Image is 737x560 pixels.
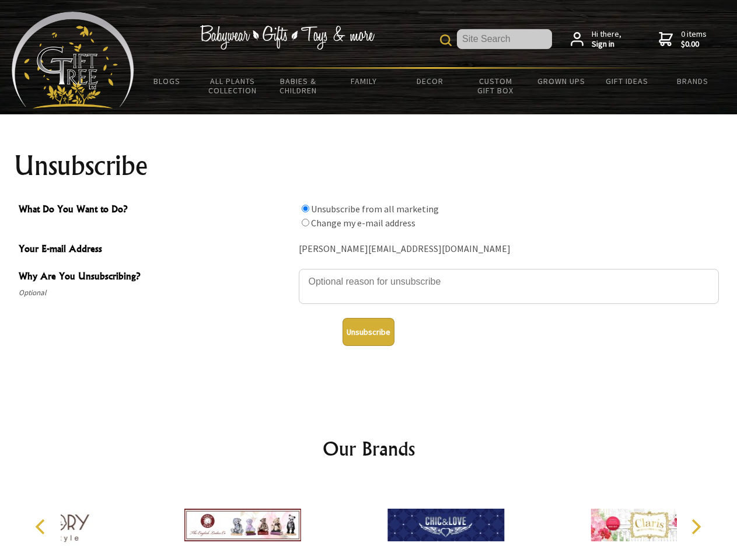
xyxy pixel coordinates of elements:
a: BLOGS [134,69,200,93]
img: product search [440,34,452,46]
label: Change my e-mail address [311,217,415,229]
span: Hi there, [592,29,621,50]
h1: Unsubscribe [14,152,724,180]
a: Brands [660,69,726,93]
button: Next [683,514,708,540]
strong: Sign in [592,39,621,50]
a: Gift Ideas [594,69,660,93]
a: Grown Ups [528,69,594,93]
input: What Do You Want to Do? [302,205,309,212]
img: Babyware - Gifts - Toys and more... [12,12,134,108]
span: 0 items [681,29,707,50]
div: [PERSON_NAME][EMAIL_ADDRESS][DOMAIN_NAME] [299,240,719,258]
button: Previous [29,514,55,540]
a: Babies & Children [266,69,331,103]
a: Family [331,69,397,93]
a: 0 items$0.00 [659,29,707,50]
img: Babywear - Gifts - Toys & more [200,25,375,50]
label: Unsubscribe from all marketing [311,203,439,215]
span: Optional [19,286,293,300]
h2: Our Brands [23,435,714,463]
a: Decor [397,69,463,93]
input: What Do You Want to Do? [302,219,309,226]
span: Why Are You Unsubscribing? [19,269,293,286]
strong: $0.00 [681,39,707,50]
a: Hi there,Sign in [571,29,621,50]
a: Custom Gift Box [463,69,529,103]
span: Your E-mail Address [19,242,293,258]
input: Site Search [457,29,552,49]
button: Unsubscribe [343,318,394,346]
textarea: Why Are You Unsubscribing? [299,269,719,304]
span: What Do You Want to Do? [19,202,293,219]
a: All Plants Collection [200,69,266,103]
